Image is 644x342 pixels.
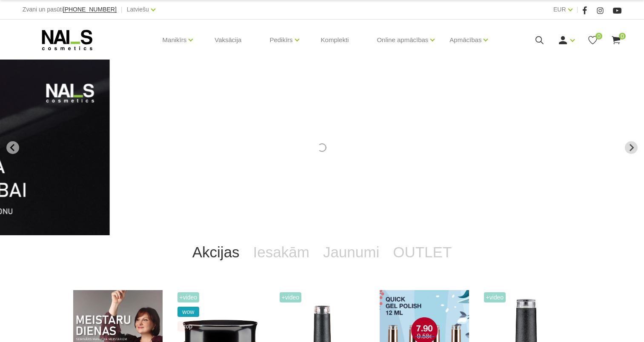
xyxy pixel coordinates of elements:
span: | [577,4,578,15]
a: Jaunumi [316,235,386,269]
a: Akcijas [186,235,246,269]
span: +Video [280,292,302,302]
span: top [177,321,200,331]
a: 0 [587,35,598,46]
a: Latviešu [127,4,149,14]
a: Online apmācības [377,23,428,57]
span: +Video [177,292,200,302]
span: 0 [619,33,626,40]
a: OUTLET [386,235,458,269]
a: 0 [611,35,621,46]
a: Iesakām [246,235,316,269]
a: [PHONE_NUMBER] [63,6,117,13]
span: +Video [484,292,506,302]
button: Go to last slide [6,141,19,154]
a: EUR [553,4,566,14]
a: Manikīrs [163,23,187,57]
span: | [121,4,123,15]
a: Apmācības [449,23,481,57]
span: 0 [595,33,602,40]
span: wow [177,307,200,317]
a: Pedikīrs [269,23,292,57]
button: Next slide [625,141,638,154]
div: Zvani un pasūti [23,4,117,15]
a: Vaksācija [208,20,248,60]
li: 1 of 13 [129,60,515,235]
a: Komplekti [314,20,356,60]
